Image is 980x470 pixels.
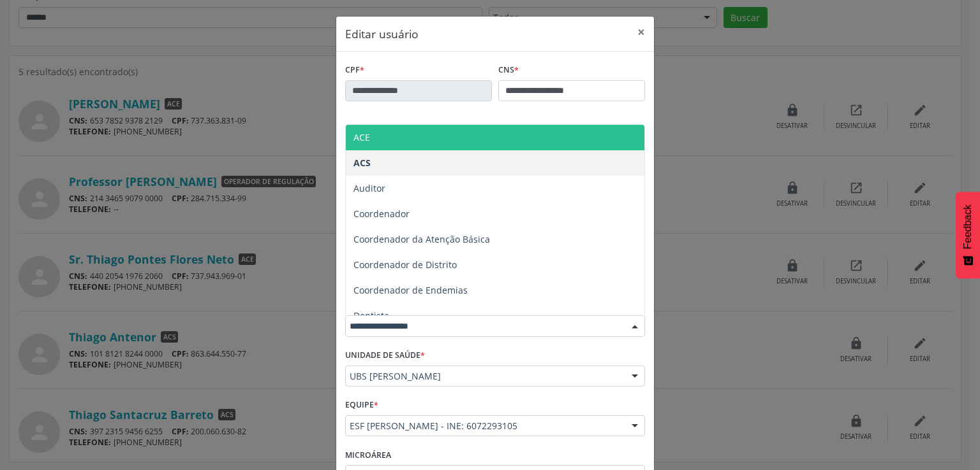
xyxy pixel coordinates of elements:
label: Microárea [345,445,391,465]
h5: Editar usuário [345,25,419,42]
label: CPF [345,61,364,80]
span: Dentista [353,310,389,322]
label: CNS [498,61,519,80]
span: ACE [353,131,370,143]
span: Coordenador da Atenção Básica [353,233,490,245]
button: Feedback - Mostrar pesquisa [956,192,980,278]
span: Feedback [962,204,974,249]
span: ESF [PERSON_NAME] - INE: 6072293105 [350,420,619,432]
span: Coordenador de Distrito [353,259,457,271]
label: Nome [345,119,374,139]
span: Auditor [353,182,385,194]
span: ACS [353,157,371,169]
label: Equipe [345,395,378,415]
span: Coordenador [353,208,410,220]
label: Unidade de saúde [345,346,425,366]
span: UBS [PERSON_NAME] [350,370,619,383]
button: Close [628,17,654,48]
span: Coordenador de Endemias [353,284,468,296]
